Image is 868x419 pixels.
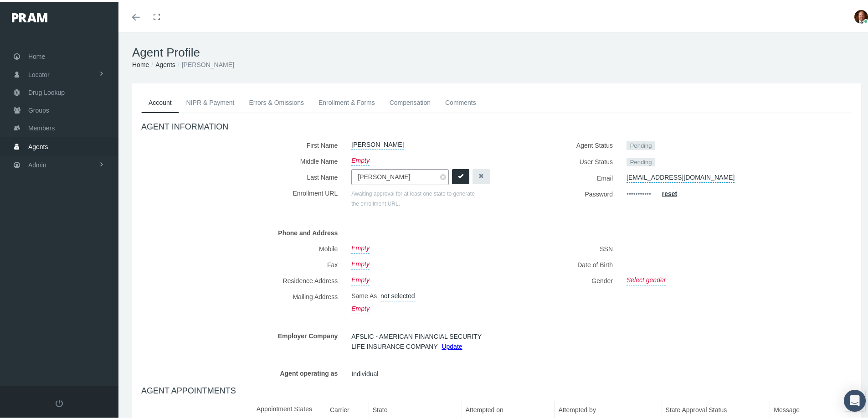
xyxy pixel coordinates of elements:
[179,91,242,111] a: NIPR & Payment
[442,341,462,348] a: Update
[141,384,852,394] h4: AGENT APPOINTMENTS
[438,91,483,111] a: Comments
[141,255,344,271] label: Fax
[503,152,620,168] label: User Status
[662,399,770,418] th: State Approval Status
[627,156,655,165] span: Pending
[462,399,555,418] th: Attempted on
[503,255,620,271] label: Date of Birth
[28,64,50,82] span: Locator
[311,91,382,111] a: Enrollment & Forms
[141,271,344,287] label: Residence Address
[351,290,377,298] span: Same As
[351,239,370,252] a: Empty
[141,135,344,151] label: First Name
[503,239,620,255] label: SSN
[503,135,620,152] label: Agent Status
[351,255,370,268] a: Empty
[627,271,666,284] a: Select gender
[241,91,311,111] a: Errors & Omissions
[141,287,344,312] label: Mailing Address
[141,183,344,209] label: Enrollment URL
[141,239,344,255] label: Mobile
[844,388,866,410] div: Open Intercom Messenger
[155,59,175,67] a: Agents
[555,399,662,418] th: Attempted by
[503,168,620,184] label: Email
[28,155,46,172] span: Admin
[627,140,655,149] span: Pending
[382,91,438,111] a: Compensation
[28,100,49,117] span: Groups
[662,188,677,196] a: reset
[627,184,651,200] a: •••••••••••
[351,151,370,164] a: Empty
[627,168,734,181] a: [EMAIL_ADDRESS][DOMAIN_NAME]
[380,287,415,300] a: not selected
[141,326,344,350] label: Employer Company
[141,151,344,167] label: Middle Name
[351,300,370,312] a: Empty
[770,399,845,418] th: Message
[369,399,462,418] th: State
[351,365,378,379] span: Individual
[503,184,620,200] label: Password
[854,8,868,22] img: S_Profile_Picture_693.jpg
[351,271,370,284] a: Empty
[141,363,344,379] label: Agent operating as
[141,91,179,111] a: Account
[503,271,620,287] label: Gender
[28,46,45,63] span: Home
[28,136,48,154] span: Agents
[141,120,852,130] h4: AGENT INFORMATION
[351,135,404,148] a: [PERSON_NAME]
[326,399,369,418] th: Carrier
[12,11,47,21] img: PRAM_20_x_78.png
[141,223,344,239] label: Phone and Address
[141,167,344,183] label: Last Name
[132,44,861,58] h1: Agent Profile
[28,82,65,99] span: Drug Lookup
[351,328,482,352] span: AFSLIC - AMERICAN FINANCIAL SECURITY LIFE INSURANCE COMPANY
[175,58,234,68] li: [PERSON_NAME]
[132,59,149,67] a: Home
[351,189,475,205] span: Awaiting approval for at least one state to generate the enrollment URL.
[28,118,55,135] span: Members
